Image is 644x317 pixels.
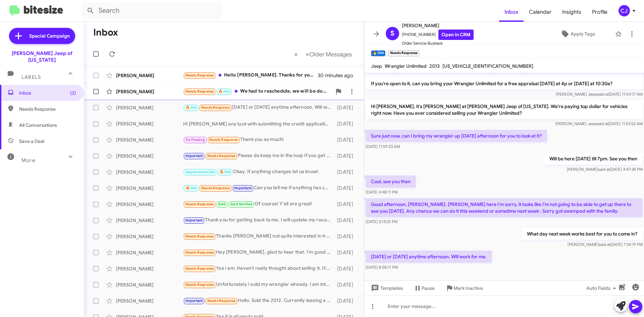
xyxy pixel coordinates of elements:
[21,157,35,163] span: More
[318,72,359,79] div: 30 minutes ago
[334,265,359,272] div: [DATE]
[557,2,587,22] span: Insights
[556,92,643,97] span: [PERSON_NAME] Jeep [DATE] 11:54:17 AM
[334,185,359,192] div: [DATE]
[302,47,356,61] button: Next
[9,28,75,44] a: Special Campaign
[19,122,57,128] span: All Conversations
[568,242,643,247] span: [PERSON_NAME] [DATE] 7:34:19 PM
[597,92,609,97] span: said at
[185,282,214,287] span: Needs Response
[116,169,183,175] div: [PERSON_NAME]
[587,2,613,22] span: Profile
[116,298,183,304] div: [PERSON_NAME]
[185,89,214,94] span: Needs Response
[597,121,608,126] span: said at
[309,51,352,58] span: Older Messages
[366,190,398,195] span: [DATE] 4:48:11 PM
[183,232,334,240] div: Thanks [PERSON_NAME] not quite interested in trading it in yet. Need to get another year or two o...
[522,228,643,240] p: What day next week works best for you to come in?
[201,186,230,190] span: Needs Response
[334,137,359,143] div: [DATE]
[183,120,334,127] div: Hi [PERSON_NAME] any luck with submitting the credit application?
[183,104,334,111] div: [DATE] or [DATE] anytime afternoon. Will work for me.
[19,90,76,96] span: Inbox
[613,5,637,16] button: CJ
[218,89,230,94] span: 🔥 Hot
[183,136,334,144] div: Thank you so much!
[366,144,400,149] span: [DATE] 11:59:23 AM
[453,282,483,294] span: Mark Inactive
[230,202,253,206] span: Sold Verified
[183,184,334,192] div: Can you tell me if anything has changed in the rates?
[183,168,334,176] div: Okay. If anything changes let us know!
[440,282,488,294] button: Mark Inactive
[116,265,183,272] div: [PERSON_NAME]
[185,154,203,158] span: Important
[544,153,643,165] p: Will be here [DATE] till 7pm. See you then
[370,282,403,294] span: Templates
[183,297,334,305] div: Hello. Sold the 2012. Currently leasing a 2024 Jeep willy hybrid. Not my cup of tea. Would take m...
[183,88,332,95] div: We had to reschedule, we will be down [DATE] at 2:00.
[388,50,419,56] small: Needs Response
[116,137,183,143] div: [PERSON_NAME]
[185,218,203,222] span: Important
[334,281,359,288] div: [DATE]
[294,50,298,58] span: «
[207,299,236,303] span: Needs Response
[543,28,612,40] button: Apply Tags
[219,170,231,174] span: 🔥 Hot
[185,266,214,271] span: Needs Response
[81,3,222,19] input: Search
[93,27,118,38] h1: Inbox
[19,106,76,112] span: Needs Response
[185,105,197,110] span: 🔥 Hot
[116,217,183,224] div: [PERSON_NAME]
[183,265,334,272] div: Yes I am. Haven't really thought about selling it. It's paid off and built just about how I want ...
[185,73,214,77] span: Needs Response
[334,153,359,159] div: [DATE]
[116,104,183,111] div: [PERSON_NAME]
[366,100,643,119] p: Hi [PERSON_NAME], it's [PERSON_NAME] at [PERSON_NAME] Jeep of [US_STATE]. We're paying top dollar...
[116,233,183,240] div: [PERSON_NAME]
[183,216,334,224] div: Thank you for getting back to me. I will update my records.
[290,47,302,61] button: Previous
[402,21,474,30] span: [PERSON_NAME]
[19,138,44,145] span: Save a Deal
[334,298,359,304] div: [DATE]
[116,201,183,208] div: [PERSON_NAME]
[422,282,435,294] span: Pause
[438,30,474,40] a: Open in CRM
[218,202,226,206] span: Sold
[366,57,643,90] p: Hi [PERSON_NAME] this is [PERSON_NAME] at [PERSON_NAME] Jeep of [US_STATE]. I wanted to let you k...
[185,186,197,190] span: 🔥 Hot
[408,282,440,294] button: Pause
[183,71,318,79] div: Hello [PERSON_NAME]. Thanks for your note. I did have an interest in one of the vehicles. I will ...
[70,90,76,96] span: (2)
[429,63,440,69] span: 2013
[390,28,394,39] span: S
[599,242,610,247] span: said at
[364,282,408,294] button: Templates
[371,50,385,56] small: 🔥 Hot
[586,282,619,294] span: Auto Fields
[499,2,524,22] a: Inbox
[185,138,205,142] span: Try Pausing
[183,281,334,288] div: Unfortunately I sold my wrangler already. I am interested in purchasing another wrangler however ...
[185,170,215,174] span: Appointment Set
[21,74,41,80] span: Labels
[185,250,214,255] span: Needs Response
[567,167,643,172] span: [PERSON_NAME] [DATE] 4:47:38 PM
[571,28,595,40] span: Apply Tags
[555,121,643,126] span: [PERSON_NAME] Jeep [DATE] 11:53:52 AM
[201,105,230,110] span: Needs Response
[334,169,359,175] div: [DATE]
[524,2,557,22] a: Calendar
[185,299,203,303] span: Important
[116,120,183,127] div: [PERSON_NAME]
[207,154,236,158] span: Needs Response
[366,175,416,188] p: Cool, see you then
[183,152,334,160] div: Please do keep me in the loop if you get more in
[209,138,238,142] span: Needs Response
